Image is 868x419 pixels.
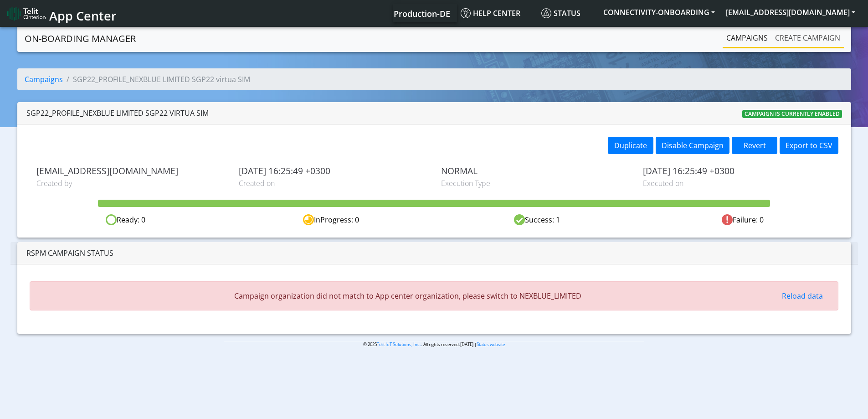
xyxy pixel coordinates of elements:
[36,166,225,176] span: [EMAIL_ADDRESS][DOMAIN_NAME]
[36,178,225,189] span: Created by
[434,214,640,226] div: Success: 1
[377,341,421,347] a: Telit IoT Solutions, Inc.
[26,248,113,258] span: RSPM Campaign Status
[643,178,832,189] span: Executed on
[224,341,644,348] p: © 2025 . All rights reserved.[DATE] |
[239,166,427,176] span: [DATE] 16:25:49 +0300
[441,178,630,189] span: Execution Type
[239,178,427,189] span: Created on
[608,137,653,154] button: Duplicate
[541,8,551,18] img: status.svg
[514,214,525,225] img: success.svg
[17,68,851,98] nav: breadcrumb
[49,7,117,24] span: App Center
[598,4,720,21] button: CONNECTIVITY-ONBOARDING
[7,6,46,21] img: logo-telit-cinterion-gw-new.png
[643,166,832,176] span: [DATE] 16:25:49 +0300
[25,30,136,48] a: On-Boarding Manager
[393,4,450,22] a: Your current platform instance
[656,137,729,154] button: Disable Campaign
[106,214,117,225] img: ready.svg
[732,137,777,154] button: Revert
[541,8,580,18] span: Status
[771,29,844,47] a: Create campaign
[538,4,598,22] a: Status
[394,8,450,19] span: Production-DE
[457,4,538,22] a: Help center
[720,4,861,21] button: [EMAIL_ADDRESS][DOMAIN_NAME]
[63,74,250,85] li: SGP22_PROFILE_NEXBLUE LIMITED SGP22 virtua SIM
[461,8,471,18] img: knowledge.svg
[780,137,838,154] button: Export to CSV
[228,214,434,226] div: InProgress: 0
[441,166,630,176] span: NORMAL
[26,108,209,119] div: SGP22_PROFILE_NEXBLUE LIMITED SGP22 virtua SIM
[23,214,228,226] div: Ready: 0
[25,74,63,84] a: Campaigns
[722,214,733,225] img: fail.svg
[640,214,845,226] div: Failure: 0
[742,110,842,118] span: Campaign is currently enabled
[477,341,505,347] a: Status website
[7,4,115,23] a: App Center
[461,8,520,18] span: Help center
[723,29,771,47] a: Campaigns
[303,214,314,225] img: in-progress.svg
[39,290,776,301] span: Campaign organization did not match to App center organization, please switch to NEXBLUE_LIMITED
[776,287,829,305] button: Reload data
